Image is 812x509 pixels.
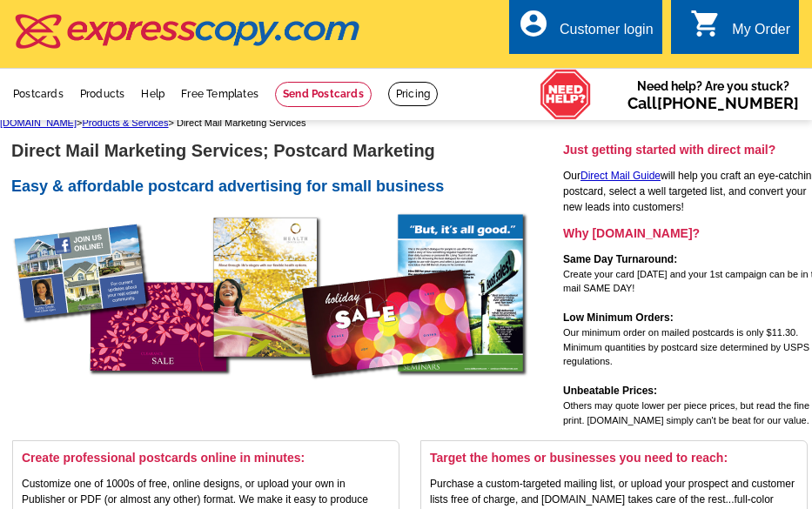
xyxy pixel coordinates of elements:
[560,22,654,46] div: Customer login
[11,142,560,160] h1: Direct Mail Marketing Services; Postcard Marketing
[13,88,64,100] a: Postcards
[580,170,661,182] a: Direct Mail Guide
[141,88,164,100] a: Help
[627,77,799,112] span: Need help? Are you stuck?
[732,22,790,46] div: My Order
[563,311,674,324] strong: Low Minimum Orders:
[22,450,390,465] h3: Create professional postcards online in minutes:
[563,385,657,397] strong: Unbeatable Prices:
[657,94,799,112] a: [PHONE_NUMBER]
[563,327,809,366] span: Our minimum order on mailed postcards is only $11.30. Minimum quantities by postcard size determi...
[563,253,677,265] strong: Same Day Turnaround:
[627,94,799,112] span: Call
[540,69,592,120] img: help
[430,450,798,465] h3: Target the homes or businesses you need to reach:
[181,88,258,100] a: Free Templates
[80,88,125,100] a: Products
[82,117,168,128] a: Products & Services
[690,8,721,39] i: shopping_cart
[690,19,790,41] a: shopping_cart My Order
[518,19,654,41] a: account_circle Customer login
[518,8,549,39] i: account_circle
[563,400,809,425] span: Others may quote lower per piece prices, but read the fine print. [DOMAIN_NAME] simply can't be b...
[11,177,560,197] h2: Easy & affordable postcard advertising for small business
[11,206,534,409] img: direct mail postcards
